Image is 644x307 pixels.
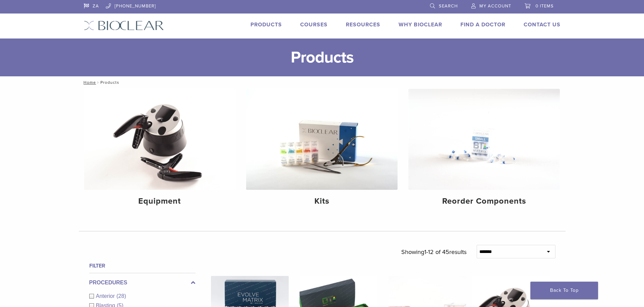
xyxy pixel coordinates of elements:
[414,195,554,207] h4: Reorder Components
[460,21,505,28] a: Find A Doctor
[530,282,598,299] a: Back To Top
[96,81,100,84] span: /
[96,293,117,299] span: Anterior
[246,89,398,190] img: Kits
[89,262,195,270] h4: Filter
[90,195,230,207] h4: Equipment
[424,248,449,256] span: 1-12 of 45
[524,21,560,28] a: Contact Us
[117,293,126,299] span: (28)
[346,21,380,28] a: Resources
[479,3,511,9] span: My Account
[401,245,467,259] p: Showing results
[84,89,236,190] img: Equipment
[89,279,195,287] label: Procedures
[408,89,560,190] img: Reorder Components
[84,21,164,30] img: Bioclear
[246,89,398,212] a: Kits
[399,21,442,28] a: Why Bioclear
[252,195,392,207] h4: Kits
[81,80,96,85] a: Home
[84,89,236,212] a: Equipment
[408,89,560,212] a: Reorder Components
[535,3,554,9] span: 0 items
[251,21,282,28] a: Products
[300,21,328,28] a: Courses
[439,3,458,9] span: Search
[79,76,566,88] nav: Products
